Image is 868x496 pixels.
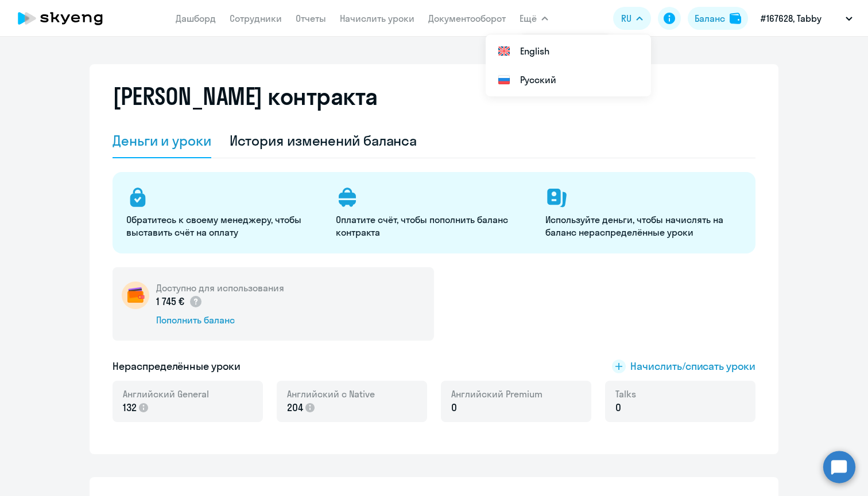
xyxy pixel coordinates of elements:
span: 0 [615,400,621,415]
p: 1 745 € [156,294,203,309]
p: Обратитесь к своему менеджеру, чтобы выставить счёт на оплату [126,213,322,239]
span: 0 [451,400,457,415]
img: Русский [497,73,511,87]
img: English [497,44,511,58]
span: Начислить/списать уроки [630,359,755,374]
a: Сотрудники [230,13,282,24]
a: Начислить уроки [340,13,414,24]
span: Английский General [123,388,209,400]
div: Пополнить баланс [156,314,284,326]
p: Оплатите счёт, чтобы пополнить баланс контракта [336,213,532,239]
ul: Ещё [486,34,651,96]
a: Документооборот [428,13,506,24]
p: #167628, Tabby [761,11,821,25]
button: RU [613,7,651,30]
div: Баланс [695,11,725,25]
button: Ещё [520,7,548,30]
h2: [PERSON_NAME] контракта [113,83,378,110]
span: 132 [123,400,137,415]
h5: Доступно для использования [156,282,284,294]
button: Балансbalance [688,7,748,30]
p: Используйте деньги, чтобы начислять на баланс нераспределённые уроки [545,213,741,239]
div: История изменений баланса [230,131,417,150]
span: Английский с Native [287,388,375,400]
span: Английский Premium [451,388,542,400]
img: wallet-circle.png [122,282,149,309]
span: RU [621,11,631,25]
span: Talks [615,388,636,400]
a: Дашборд [176,13,216,24]
div: Деньги и уроки [113,131,211,150]
span: 204 [287,400,303,415]
h5: Нераспределённые уроки [113,359,241,374]
button: #167628, Tabby [755,5,858,32]
span: Ещё [520,11,537,25]
img: balance [730,13,741,24]
a: Отчеты [296,13,326,24]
